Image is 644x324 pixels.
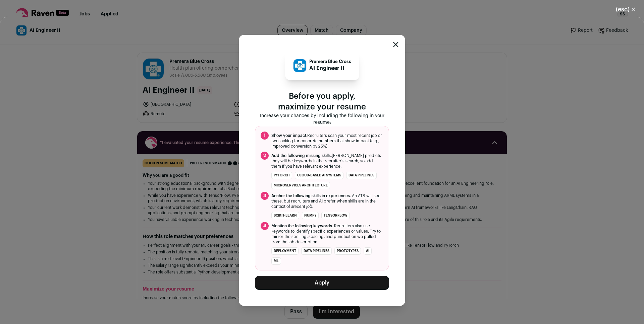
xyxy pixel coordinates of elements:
[293,205,313,209] i: recent job.
[255,276,389,290] button: Apply
[309,64,351,72] p: AI Engineer II
[271,247,299,255] li: deployment
[334,247,361,255] li: prototypes
[271,182,330,189] li: microservices architecture
[293,59,306,72] img: 78403ecdc61aa9e706bd54b1850cdbc8c7d10ee20c8a309314910132eb5c8860.jpg
[261,152,269,160] span: 2
[271,194,350,198] span: Anchor the following skills in experiences
[261,222,269,230] span: 4
[364,247,372,255] li: AI
[271,257,281,265] li: ML
[321,212,350,219] li: TensorFlow
[261,132,269,140] span: 1
[271,223,383,245] span: . Recruiters also use keywords to identify specific experiences or values. Try to mirror the spel...
[302,212,319,219] li: NumPy
[271,212,299,219] li: scikit-learn
[271,193,383,209] span: . An ATS will see these, but recruiters and AI prefer when skills are in the context of a
[271,224,332,228] span: Mention the following keywords
[393,42,398,47] button: Close modal
[608,2,644,17] button: Close modal
[271,154,332,158] span: Add the following missing skills.
[301,247,332,255] li: data pipelines
[346,172,377,179] li: data pipelines
[309,59,351,64] p: Premera Blue Cross
[255,112,389,126] p: Increase your chances by including the following in your resume:
[271,134,307,138] span: Show your impact.
[255,91,389,112] p: Before you apply, maximize your resume
[261,192,269,200] span: 3
[271,133,383,149] span: Recruiters scan your most recent job or two looking for concrete numbers that show impact (e.g., ...
[271,153,383,169] span: [PERSON_NAME] predicts they will be keywords in the recruiter's search, so add them if you have r...
[295,172,343,179] li: cloud-based AI systems
[271,172,292,179] li: PyTorch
